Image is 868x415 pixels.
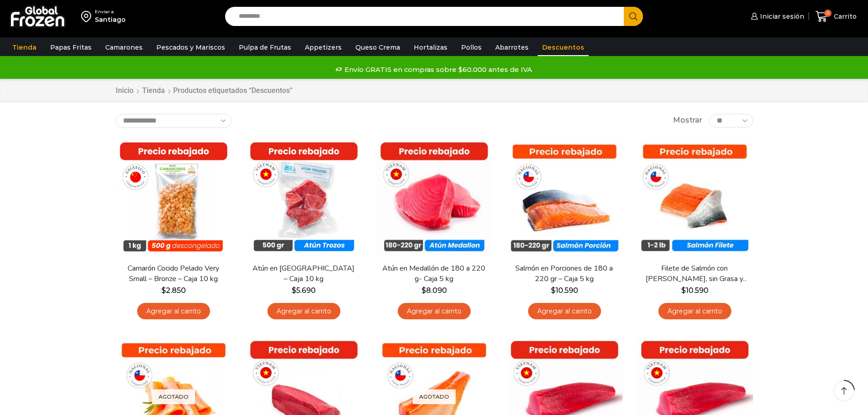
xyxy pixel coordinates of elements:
[658,303,731,320] a: Agregar al carrito: “Filete de Salmón con Piel, sin Grasa y sin Espinas 1-2 lb – Caja 10 Kg”
[95,15,126,24] div: Santiago
[292,286,296,295] span: $
[381,263,486,284] a: Atún en Medallón de 180 a 220 g- Caja 5 kg
[538,39,589,56] a: Descuentos
[234,39,296,56] a: Pulpa de Frutas
[81,9,95,24] img: address-field-icon.svg
[528,303,601,320] a: Agregar al carrito: “Salmón en Porciones de 180 a 220 gr - Caja 5 kg”
[624,7,643,26] button: Search button
[115,114,231,128] select: Pedido de la tienda
[251,263,356,284] a: Atún en [GEOGRAPHIC_DATA] – Caja 10 kg
[161,286,166,295] span: $
[749,7,804,26] a: Iniciar sesión
[152,389,195,405] p: Agotado
[421,286,447,295] bdi: 8.090
[824,10,832,17] span: 0
[173,86,293,95] h1: Productos etiquetados “Descuentos”
[398,303,471,320] a: Agregar al carrito: “Atún en Medallón de 180 a 220 g- Caja 5 kg”
[137,303,210,320] a: Agregar al carrito: “Camarón Cocido Pelado Very Small - Bronze - Caja 10 kg”
[491,39,533,56] a: Abarrotes
[551,286,578,295] bdi: 10.590
[681,286,686,295] span: $
[300,39,346,56] a: Appetizers
[758,12,804,21] span: Iniciar sesión
[409,39,452,56] a: Hortalizas
[101,39,147,56] a: Camarones
[351,39,405,56] a: Queso Crema
[413,389,456,405] p: Agotado
[681,286,709,295] bdi: 10.590
[142,86,165,96] a: Tienda
[121,263,226,284] a: Camarón Cocido Pelado Very Small – Bronze – Caja 10 kg
[813,6,859,27] a: 0 Carrito
[95,9,126,15] div: Enviar a
[457,39,486,56] a: Pollos
[292,286,316,295] bdi: 5.690
[642,263,747,284] a: Filete de Salmón con [PERSON_NAME], sin Grasa y sin Espinas 1-2 lb – Caja 10 Kg
[551,286,555,295] span: $
[512,263,616,284] a: Salmón en Porciones de 180 a 220 gr – Caja 5 kg
[115,86,293,96] nav: Breadcrumb
[8,39,41,56] a: Tienda
[421,286,426,295] span: $
[267,303,340,320] a: Agregar al carrito: “Atún en Trozos - Caja 10 kg”
[152,39,230,56] a: Pescados y Mariscos
[115,86,134,96] a: Inicio
[46,39,96,56] a: Papas Fritas
[161,286,186,295] bdi: 2.850
[832,12,857,21] span: Carrito
[673,115,702,126] span: Mostrar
